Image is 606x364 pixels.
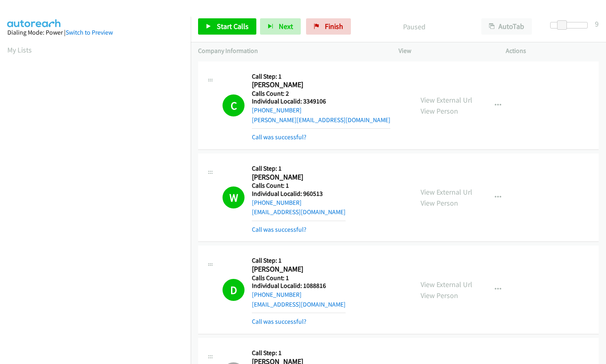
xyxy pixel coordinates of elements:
a: View External Url [421,187,472,197]
a: View Person [421,291,458,300]
h5: Call Step: 1 [252,164,346,173]
a: [PHONE_NUMBER] [252,291,302,298]
span: Start Calls [217,22,249,31]
h1: D [223,279,245,301]
h2: [PERSON_NAME] [252,80,335,90]
span: Finish [325,22,343,31]
a: Start Calls [198,18,256,35]
h5: Calls Count: 2 [252,90,390,98]
a: [EMAIL_ADDRESS][DOMAIN_NAME] [252,208,346,216]
a: Call was successful? [252,318,306,325]
a: View External Url [421,95,472,105]
a: Call was successful? [252,133,306,141]
a: [PERSON_NAME][EMAIL_ADDRESS][DOMAIN_NAME] [252,116,390,124]
div: Dialing Mode: Power | [7,28,183,37]
p: View [399,46,491,56]
div: 9 [595,18,599,29]
a: My Lists [7,45,32,55]
iframe: Resource Center [582,149,606,214]
button: AutoTab [481,18,532,35]
h2: [PERSON_NAME] [252,265,335,274]
h5: Call Step: 1 [252,349,346,357]
a: Switch to Preview [66,29,113,36]
p: Company Information [198,46,384,56]
h5: Calls Count: 1 [252,182,346,190]
h1: W [223,186,245,208]
h5: Call Step: 1 [252,72,390,81]
h1: C [223,94,245,116]
h5: Individual Localid: 1088816 [252,282,346,290]
a: View External Url [421,280,472,289]
a: View Person [421,198,458,208]
a: Call was successful? [252,226,306,233]
h2: [PERSON_NAME] [252,173,335,182]
a: [EMAIL_ADDRESS][DOMAIN_NAME] [252,300,346,308]
h5: Call Step: 1 [252,257,346,265]
p: Paused [362,21,467,32]
h5: Individual Localid: 3349106 [252,97,390,105]
a: [PHONE_NUMBER] [252,199,302,206]
span: Next [279,22,293,31]
a: [PHONE_NUMBER] [252,106,302,114]
a: Finish [306,18,351,35]
button: Next [260,18,301,35]
p: Actions [506,46,599,56]
a: View Person [421,106,458,116]
h5: Calls Count: 1 [252,274,346,282]
h5: Individual Localid: 960513 [252,190,346,198]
